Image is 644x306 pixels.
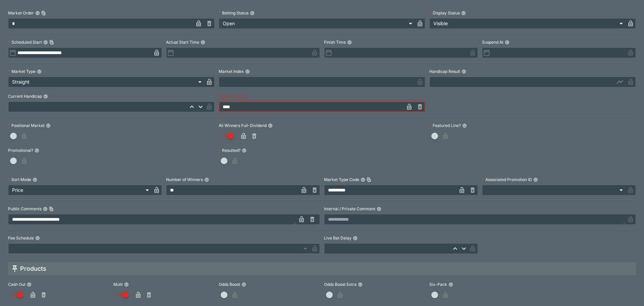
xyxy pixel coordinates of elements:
[361,177,365,182] button: Market Type CodeCopy To Clipboard
[448,282,453,287] button: Six-Pack
[43,40,48,45] button: Scheduled StartCopy To Clipboard
[429,10,460,16] p: Display Status
[8,123,45,128] p: Positional Market
[219,147,240,153] p: Resulted?
[20,265,46,272] h5: Products
[49,40,54,45] button: Copy To Clipboard
[242,94,247,99] button: Result Limit
[324,177,359,182] p: Market Type Code
[461,11,466,15] button: Display Status
[219,123,267,128] p: All Winners Full-Dividend
[8,10,34,16] p: Market Order
[8,147,33,153] p: Promotional?
[429,69,460,74] p: Handicap Result
[533,177,538,182] button: Associated Promotion ID
[8,77,204,87] div: Straight
[113,281,123,287] p: Multi
[41,11,46,15] button: Copy To Clipboard
[377,207,381,211] button: Internal / Private Comment
[35,11,40,15] button: Market OrderCopy To Clipboard
[219,281,240,287] p: Odds Boost
[49,207,54,211] button: Copy To Clipboard
[35,236,40,241] button: Fee Schedule
[324,39,346,45] p: Finish Time
[8,281,25,287] p: Cash Out
[358,282,363,287] button: Odds Boost Extra
[429,18,625,29] div: Visible
[482,39,503,45] p: Suspend At
[482,177,532,182] p: Associated Promotion ID
[250,11,255,15] button: Betting Status
[8,39,42,45] p: Scheduled Start
[353,236,358,241] button: Live Bet Delay
[201,40,205,45] button: Actual Start Time
[462,123,467,128] button: Featured Line?
[43,94,48,99] button: Current Handicap
[27,282,32,287] button: Cash Out
[324,206,375,212] p: Internal / Private Comment
[8,235,34,241] p: Fee Schedule
[204,177,209,182] button: Number of Winners
[124,282,129,287] button: Multi
[166,177,203,182] p: Number of Winners
[245,69,250,74] button: Market Index
[8,185,151,195] div: Price
[8,177,31,182] p: Sort Mode
[268,123,273,128] button: All Winners Full-Dividend
[219,93,241,99] p: Result Limit
[505,40,509,45] button: Suspend At
[429,281,447,287] p: Six-Pack
[429,123,461,128] p: Featured Line?
[46,123,51,128] button: Positional Market
[219,10,249,16] p: Betting Status
[242,148,247,153] button: Resulted?
[367,177,371,182] button: Copy To Clipboard
[33,177,37,182] button: Sort Mode
[219,69,244,74] p: Market Index
[347,40,352,45] button: Finish Time
[166,39,199,45] p: Actual Start Time
[37,69,42,74] button: Market Type
[8,69,36,74] p: Market Type
[462,69,466,74] button: Handicap Result
[324,235,352,241] p: Live Bet Delay
[35,148,39,153] button: Promotional?
[43,207,48,211] button: Public CommentsCopy To Clipboard
[241,282,246,287] button: Odds Boost
[8,93,42,99] p: Current Handicap
[8,206,42,212] p: Public Comments
[324,281,357,287] p: Odds Boost Extra
[219,18,415,29] div: Open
